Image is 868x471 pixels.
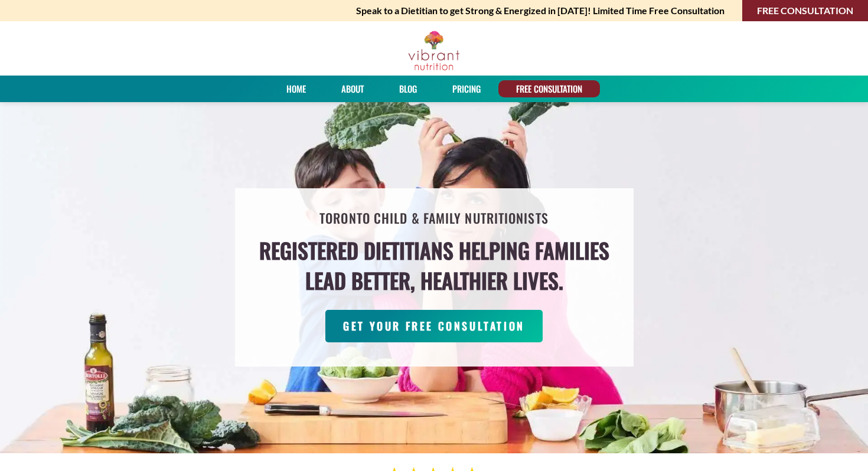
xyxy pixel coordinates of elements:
a: FREE CONSULTATION [512,80,586,97]
strong: Speak to a Dietitian to get Strong & Energized in [DATE]! Limited Time Free Consultation [356,2,725,19]
a: Blog [395,80,421,97]
h2: Toronto Child & Family Nutritionists [319,207,549,230]
a: Home [282,80,310,97]
a: PRICING [448,80,485,97]
a: GET YOUR FREE CONSULTATION [325,310,543,342]
img: Vibrant Nutrition [407,30,460,71]
a: About [337,80,368,97]
h4: Registered Dietitians helping families lead better, healthier lives. [259,235,609,295]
